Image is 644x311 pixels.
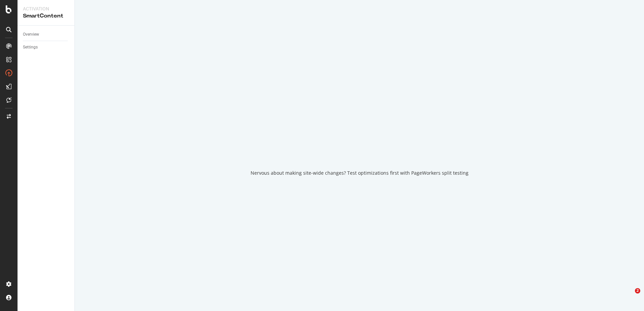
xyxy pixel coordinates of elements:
[635,288,640,293] span: 2
[23,44,38,51] div: Settings
[23,44,70,51] a: Settings
[23,31,39,38] div: Overview
[23,12,69,20] div: SmartContent
[23,5,69,12] div: Activation
[621,288,637,304] iframe: Intercom live chat
[251,170,469,176] div: Nervous about making site-wide changes? Test optimizations first with PageWorkers split testing
[335,135,384,159] div: animation
[23,31,70,38] a: Overview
